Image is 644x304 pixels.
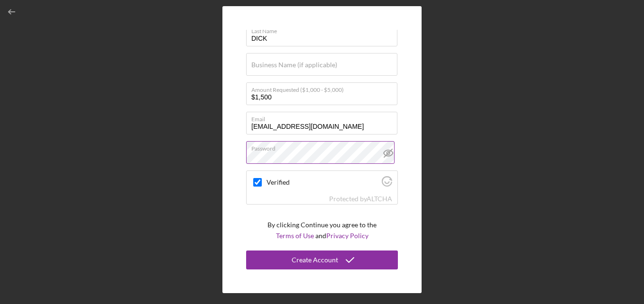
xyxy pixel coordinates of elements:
a: Visit Altcha.org [367,195,392,203]
a: Visit Altcha.org [382,180,392,188]
label: Email [251,112,397,123]
label: Amount Requested ($1,000 - $5,000) [251,83,397,93]
label: Password [251,142,397,152]
div: Protected by [329,195,392,203]
button: Create Account [246,250,398,269]
p: By clicking Continue you agree to the and [267,220,377,241]
a: Terms of Use [276,232,314,240]
label: Business Name (if applicable) [251,61,337,69]
div: Create Account [292,250,338,269]
label: Verified [267,179,379,186]
a: Privacy Policy [326,232,368,240]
